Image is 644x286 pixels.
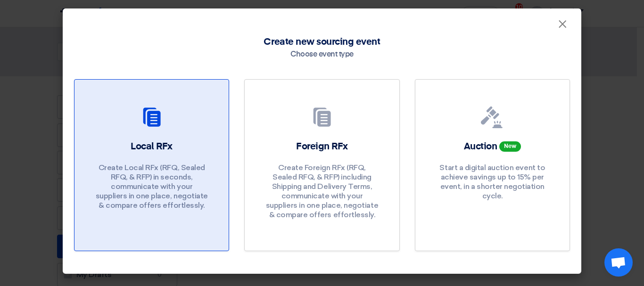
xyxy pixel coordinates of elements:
[290,49,354,60] div: Choose event type
[464,142,497,151] span: Auction
[244,79,399,251] a: Foreign RFx Create Foreign RFx (RFQ, Sealed RFQ, & RFP) including Shipping and Delivery Terms, co...
[265,163,379,220] p: Create Foreign RFx (RFQ, Sealed RFQ, & RFP) including Shipping and Delivery Terms, communicate wi...
[74,79,229,251] a: Local RFx Create Local RFx (RFQ, Sealed RFQ, & RFP) in seconds, communicate with your suppliers i...
[264,35,380,49] span: Create new sourcing event
[131,140,173,153] h2: Local RFx
[95,163,208,210] p: Create Local RFx (RFQ, Sealed RFQ, & RFP) in seconds, communicate with your suppliers in one plac...
[436,163,549,201] p: Start a digital auction event to achieve savings up to 15% per event, in a shorter negotiation cy...
[296,140,348,153] h2: Foreign RFx
[415,79,570,251] a: Auction New Start a digital auction event to achieve savings up to 15% per event, in a shorter ne...
[558,17,567,36] span: ×
[499,141,521,152] span: New
[550,15,575,34] button: Close
[604,248,633,277] div: Open chat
